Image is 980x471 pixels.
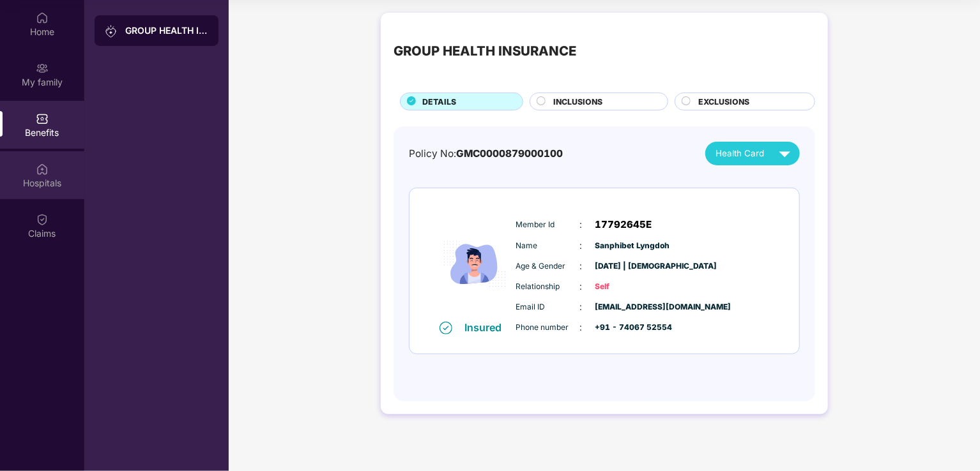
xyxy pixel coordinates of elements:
[580,218,583,232] span: :
[440,322,452,334] img: svg+xml;base64,PHN2ZyB4bWxucz0iaHR0cDovL3d3dy53My5vcmcvMjAwMC9zdmciIHdpZHRoPSIxNiIgaGVpZ2h0PSIxNi...
[774,142,796,165] img: svg+xml;base64,PHN2ZyB4bWxucz0iaHR0cDovL3d3dy53My5vcmcvMjAwMC9zdmciIHZpZXdCb3g9IjAgMCAyNCAyNCIgd2...
[516,260,580,273] span: Age & Gender
[465,321,510,334] div: Insured
[36,163,49,176] img: svg+xml;base64,PHN2ZyBpZD0iSG9zcGl0YWxzIiB4bWxucz0iaHR0cDovL3d3dy53My5vcmcvMjAwMC9zdmciIHdpZHRoPS...
[516,219,580,231] span: Member Id
[36,11,49,24] img: svg+xml;base64,PHN2ZyBpZD0iSG9tZSIgeG1sbnM9Imh0dHA6Ly93d3cudzMub3JnLzIwMDAvc3ZnIiB3aWR0aD0iMjAiIG...
[705,142,800,165] button: Health Card
[595,217,652,232] span: 17792645E
[436,207,513,320] img: icon
[580,300,583,314] span: :
[716,147,764,160] span: Health Card
[595,260,659,273] span: [DATE] | [DEMOGRAPHIC_DATA]
[516,240,580,252] span: Name
[516,322,580,334] span: Phone number
[595,322,659,334] span: +91 - 74067 52554
[36,62,49,75] img: svg+xml;base64,PHN2ZyB3aWR0aD0iMjAiIGhlaWdodD0iMjAiIHZpZXdCb3g9IjAgMCAyMCAyMCIgZmlsbD0ibm9uZSIgeG...
[456,147,563,160] span: GMC0000879000100
[698,96,749,108] span: EXCLUSIONS
[422,96,456,108] span: DETAILS
[580,280,583,294] span: :
[580,320,583,334] span: :
[105,25,118,38] img: svg+xml;base64,PHN2ZyB3aWR0aD0iMjAiIGhlaWdodD0iMjAiIHZpZXdCb3g9IjAgMCAyMCAyMCIgZmlsbD0ibm9uZSIgeG...
[36,112,49,125] img: svg+xml;base64,PHN2ZyBpZD0iQmVuZWZpdHMiIHhtbG5zPSJodHRwOi8vd3d3LnczLm9yZy8yMDAwL3N2ZyIgd2lkdGg9Ij...
[36,213,49,226] img: svg+xml;base64,PHN2ZyBpZD0iQ2xhaW0iIHhtbG5zPSJodHRwOi8vd3d3LnczLm9yZy8yMDAwL3N2ZyIgd2lkdGg9IjIwIi...
[553,96,602,108] span: INCLUSIONS
[409,146,563,161] div: Policy No:
[580,259,583,273] span: :
[580,239,583,253] span: :
[516,301,580,313] span: Email ID
[516,281,580,293] span: Relationship
[394,41,576,61] div: GROUP HEALTH INSURANCE
[595,240,659,252] span: Sanphibet Lyngdoh
[125,24,208,37] div: GROUP HEALTH INSURANCE
[595,301,659,313] span: [EMAIL_ADDRESS][DOMAIN_NAME]
[595,281,659,293] span: Self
